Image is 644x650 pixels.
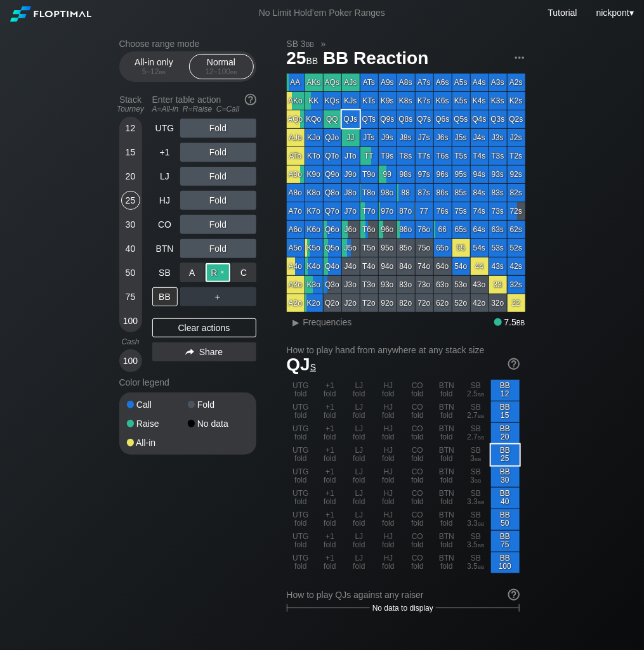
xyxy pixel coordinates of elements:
[121,215,140,234] div: 30
[462,380,490,401] div: SB 2.5
[462,423,490,444] div: SB 2.7
[10,6,91,22] img: Floptimal logo
[324,202,341,220] div: Q7o
[287,129,305,146] div: AJo
[416,239,433,257] div: 75o
[345,423,374,444] div: LJ fold
[287,380,315,401] div: UTG fold
[152,191,178,210] div: HJ
[404,380,432,401] div: CO fold
[434,202,452,220] div: 76s
[478,389,485,398] span: bb
[285,49,320,70] span: 25
[434,92,452,110] div: K6s
[342,110,360,128] div: QJs
[491,380,520,401] div: BB 12
[152,318,256,337] div: Clear actions
[404,423,432,444] div: CO fold
[397,184,415,202] div: 88
[489,184,507,202] div: 83s
[434,276,452,294] div: 63o
[345,488,374,509] div: LJ fold
[342,166,360,183] div: J9o
[471,221,489,238] div: 64s
[305,239,323,257] div: K5o
[305,147,323,165] div: KTo
[305,110,323,128] div: KQo
[433,466,461,487] div: BTN fold
[345,509,374,530] div: LJ fold
[324,74,341,91] div: AQs
[462,466,490,487] div: SB 3
[374,509,403,530] div: HJ fold
[404,445,432,465] div: CO fold
[180,143,256,162] div: Fold
[374,466,403,487] div: HJ fold
[452,129,470,146] div: J5s
[152,263,178,282] div: SB
[471,147,489,165] div: T4s
[374,423,403,444] div: HJ fold
[471,92,489,110] div: K4s
[434,110,452,128] div: Q6s
[508,239,525,257] div: 52s
[404,466,432,487] div: CO fold
[508,202,525,220] div: 72s
[508,147,525,165] div: T2s
[345,445,374,465] div: LJ fold
[316,423,345,444] div: +1 fold
[316,401,345,422] div: +1 fold
[397,202,415,220] div: 87o
[379,110,397,128] div: Q9s
[287,345,520,355] h2: How to play hand from anywhere at any stack size
[180,239,256,258] div: Fold
[316,380,345,401] div: +1 fold
[342,129,360,146] div: JJ
[342,147,360,165] div: JTo
[516,317,525,327] span: bb
[121,143,140,162] div: 15
[324,147,341,165] div: QTo
[508,221,525,238] div: 62s
[379,92,397,110] div: K9s
[379,276,397,294] div: 93o
[285,38,317,49] span: SB 3
[119,39,256,49] h2: Choose range mode
[119,372,256,393] div: Color legend
[452,257,470,275] div: 54o
[287,184,305,202] div: A8o
[287,257,305,275] div: A4o
[360,276,378,294] div: T3o
[324,166,341,183] div: Q9o
[342,74,360,91] div: AJs
[416,166,433,183] div: 97s
[379,129,397,146] div: J9s
[489,294,507,312] div: 32o
[416,74,433,91] div: A7s
[593,6,636,20] div: ▾
[152,287,178,306] div: BB
[434,221,452,238] div: 66
[397,276,415,294] div: 83o
[397,221,415,238] div: 86o
[152,167,178,186] div: LJ
[434,166,452,183] div: 96s
[342,184,360,202] div: J8o
[416,221,433,238] div: 76o
[121,311,140,330] div: 100
[287,445,315,465] div: UTG fold
[475,476,482,484] span: bb
[192,55,251,79] div: Normal
[379,184,397,202] div: 98o
[489,276,507,294] div: 33
[360,74,378,91] div: ATs
[287,202,305,220] div: A7o
[360,129,378,146] div: JTs
[305,294,323,312] div: K2o
[491,401,520,422] div: BB 15
[305,257,323,275] div: K4o
[489,221,507,238] div: 63s
[491,466,520,487] div: BB 30
[152,239,178,258] div: BTN
[433,488,461,509] div: BTN fold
